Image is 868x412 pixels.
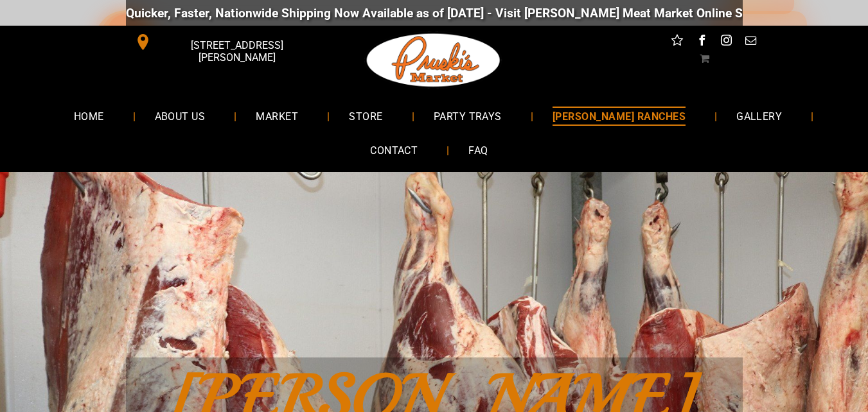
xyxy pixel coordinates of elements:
a: ABOUT US [136,99,225,133]
a: [STREET_ADDRESS][PERSON_NAME] [126,32,323,52]
a: CONTACT [351,133,437,167]
a: FAQ [449,133,507,167]
a: GALLERY [717,99,801,133]
a: STORE [330,99,402,133]
a: Social network [669,32,686,52]
a: email [742,32,759,52]
span: [STREET_ADDRESS][PERSON_NAME] [154,33,319,70]
a: [PERSON_NAME] RANCHES [533,99,705,133]
a: facebook [693,32,710,52]
a: HOME [55,99,123,133]
a: MARKET [236,99,317,133]
a: instagram [718,32,734,52]
img: Pruski-s+Market+HQ+Logo2-1920w.png [364,26,503,95]
a: PARTY TRAYS [414,99,521,133]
